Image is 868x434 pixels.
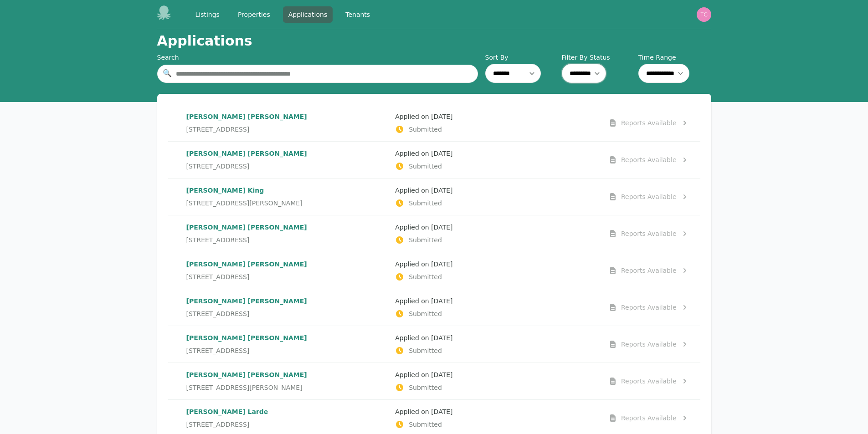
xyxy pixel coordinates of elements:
[186,333,388,342] p: [PERSON_NAME] [PERSON_NAME]
[395,309,597,318] p: Submitted
[168,289,700,326] a: [PERSON_NAME] [PERSON_NAME][STREET_ADDRESS]Applied on [DATE]SubmittedReports Available
[621,266,677,275] div: Reports Available
[168,179,700,215] a: [PERSON_NAME] King[STREET_ADDRESS][PERSON_NAME]Applied on [DATE]SubmittedReports Available
[562,53,635,62] label: Filter By Status
[431,334,452,342] time: [DATE]
[431,150,452,157] time: [DATE]
[395,370,597,379] p: Applied on
[395,235,597,245] p: Submitted
[186,383,303,392] span: [STREET_ADDRESS][PERSON_NAME]
[621,155,677,164] div: Reports Available
[395,296,597,306] p: Applied on
[168,215,700,252] a: [PERSON_NAME] [PERSON_NAME][STREET_ADDRESS]Applied on [DATE]SubmittedReports Available
[431,371,452,378] time: [DATE]
[157,53,478,62] div: Search
[168,142,700,178] a: [PERSON_NAME] [PERSON_NAME][STREET_ADDRESS]Applied on [DATE]SubmittedReports Available
[395,346,597,355] p: Submitted
[190,6,225,23] a: Listings
[395,186,597,195] p: Applied on
[186,112,388,121] p: [PERSON_NAME] [PERSON_NAME]
[431,113,452,120] time: [DATE]
[186,370,388,379] p: [PERSON_NAME] [PERSON_NAME]
[186,420,250,429] span: [STREET_ADDRESS]
[186,346,250,355] span: [STREET_ADDRESS]
[395,383,597,392] p: Submitted
[621,340,677,349] div: Reports Available
[431,260,452,268] time: [DATE]
[395,420,597,429] p: Submitted
[340,6,375,23] a: Tenants
[168,105,700,141] a: [PERSON_NAME] [PERSON_NAME][STREET_ADDRESS]Applied on [DATE]SubmittedReports Available
[186,407,388,416] p: [PERSON_NAME] Larde
[485,53,558,62] label: Sort By
[186,260,388,269] p: [PERSON_NAME] [PERSON_NAME]
[168,252,700,289] a: [PERSON_NAME] [PERSON_NAME][STREET_ADDRESS]Applied on [DATE]SubmittedReports Available
[395,149,597,158] p: Applied on
[395,199,597,208] p: Submitted
[186,235,250,245] span: [STREET_ADDRESS]
[431,408,452,415] time: [DATE]
[431,224,452,231] time: [DATE]
[186,149,388,158] p: [PERSON_NAME] [PERSON_NAME]
[395,260,597,269] p: Applied on
[395,112,597,121] p: Applied on
[395,407,597,416] p: Applied on
[621,377,677,386] div: Reports Available
[395,162,597,171] p: Submitted
[186,199,303,208] span: [STREET_ADDRESS][PERSON_NAME]
[283,6,333,23] a: Applications
[168,363,700,399] a: [PERSON_NAME] [PERSON_NAME][STREET_ADDRESS][PERSON_NAME]Applied on [DATE]SubmittedReports Available
[186,162,250,171] span: [STREET_ADDRESS]
[621,414,677,423] div: Reports Available
[395,333,597,342] p: Applied on
[621,192,677,201] div: Reports Available
[638,53,711,62] label: Time Range
[621,118,677,128] div: Reports Available
[621,303,677,312] div: Reports Available
[186,223,388,232] p: [PERSON_NAME] [PERSON_NAME]
[186,296,388,306] p: [PERSON_NAME] [PERSON_NAME]
[232,6,276,23] a: Properties
[621,229,677,238] div: Reports Available
[186,272,250,281] span: [STREET_ADDRESS]
[395,223,597,232] p: Applied on
[431,187,452,194] time: [DATE]
[168,326,700,363] a: [PERSON_NAME] [PERSON_NAME][STREET_ADDRESS]Applied on [DATE]SubmittedReports Available
[186,186,388,195] p: [PERSON_NAME] King
[431,297,452,305] time: [DATE]
[157,33,252,49] h1: Applications
[186,309,250,318] span: [STREET_ADDRESS]
[395,125,597,134] p: Submitted
[186,125,250,134] span: [STREET_ADDRESS]
[395,272,597,281] p: Submitted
